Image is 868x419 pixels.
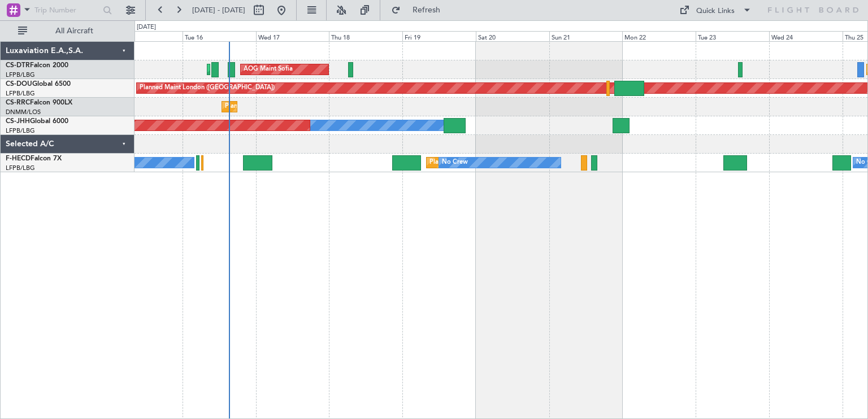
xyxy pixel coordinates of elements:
[109,31,183,41] div: Mon 15
[6,155,62,162] a: F-HECDFalcon 7X
[244,61,293,78] div: AOG Maint Sofia
[549,31,623,41] div: Sun 21
[329,31,402,41] div: Thu 18
[29,27,119,35] span: All Aircraft
[429,154,607,171] div: Planned Maint [GEOGRAPHIC_DATA] ([GEOGRAPHIC_DATA])
[622,31,696,41] div: Mon 22
[442,154,468,171] div: No Crew
[402,31,476,41] div: Fri 19
[6,81,32,88] span: CS-DOU
[6,118,30,125] span: CS-JHH
[6,108,41,116] a: DNMM/LOS
[6,62,68,69] a: CS-DTRFalcon 2000
[386,1,454,19] button: Refresh
[256,31,329,41] div: Wed 17
[696,31,769,41] div: Tue 23
[769,31,843,41] div: Wed 24
[140,80,275,97] div: Planned Maint London ([GEOGRAPHIC_DATA])
[6,89,35,98] a: LFPB/LBG
[403,6,450,14] span: Refresh
[6,118,68,125] a: CS-JHHGlobal 6000
[137,23,156,32] div: [DATE]
[34,2,99,19] input: Trip Number
[476,31,549,41] div: Sat 20
[6,99,72,106] a: CS-RRCFalcon 900LX
[6,126,35,135] a: LFPB/LBG
[674,1,757,19] button: Quick Links
[192,5,245,15] span: [DATE] - [DATE]
[6,62,30,69] span: CS-DTR
[225,98,403,115] div: Planned Maint [GEOGRAPHIC_DATA] ([GEOGRAPHIC_DATA])
[12,22,123,40] button: All Aircraft
[6,81,71,88] a: CS-DOUGlobal 6500
[6,164,35,172] a: LFPB/LBG
[696,6,735,17] div: Quick Links
[183,31,256,41] div: Tue 16
[6,99,30,106] span: CS-RRC
[6,71,35,79] a: LFPB/LBG
[6,155,31,162] span: F-HECD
